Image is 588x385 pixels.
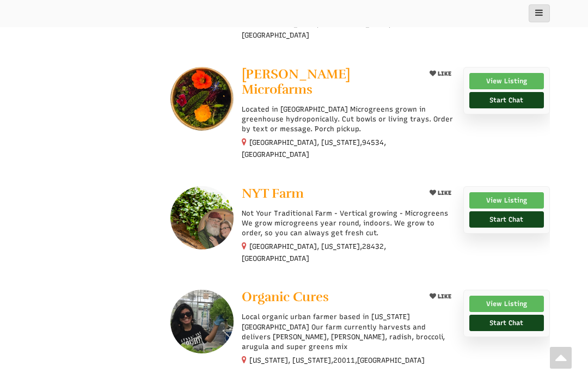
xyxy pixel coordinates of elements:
span: NYT Farm [242,185,304,201]
small: [US_STATE], [US_STATE], , [249,356,425,364]
img: Organic Cures [170,290,234,353]
p: Local organic urban farmer based in [US_STATE][GEOGRAPHIC_DATA] Our farm currently harvests and d... [242,312,455,352]
span: 28432 [362,242,384,252]
span: LIKE [436,70,451,77]
span: LIKE [436,190,451,197]
span: LIKE [436,293,451,300]
span: [PERSON_NAME] Microfarms [242,66,350,97]
a: NYT Farm [242,186,417,203]
button: LIKE [426,67,455,81]
a: [PERSON_NAME] Microfarms [242,67,417,99]
small: [GEOGRAPHIC_DATA], [US_STATE], , [242,138,386,158]
small: [GEOGRAPHIC_DATA], [GEOGRAPHIC_DATA], [242,20,391,39]
p: Not Your Traditional Farm - Vertical growing - Microgreens We grow microgreens year round, indoor... [242,209,455,239]
button: LIKE [426,186,455,200]
a: View Listing [469,296,544,312]
small: [GEOGRAPHIC_DATA], [US_STATE], , [242,242,386,262]
span: Organic Cures [242,289,329,305]
a: Organic Cures [242,290,417,307]
a: Start Chat [469,315,544,331]
span: [GEOGRAPHIC_DATA] [242,150,309,160]
p: Located in [GEOGRAPHIC_DATA] Microgreens grown in greenhouse hydroponically. Cut bowls or living ... [242,105,455,135]
span: [GEOGRAPHIC_DATA] [242,30,309,40]
img: NYT Farm [170,186,234,249]
img: Morrison Lane Microfarms [170,67,234,130]
span: [GEOGRAPHIC_DATA] [357,356,425,365]
span: [GEOGRAPHIC_DATA] [242,254,309,264]
a: View Listing [469,192,544,209]
a: Start Chat [469,92,544,108]
button: LIKE [426,290,455,303]
span: 94534 [362,138,384,148]
a: View Listing [469,73,544,89]
a: Start Chat [469,211,544,228]
button: main_menu [529,4,550,22]
span: 20011 [333,356,355,365]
